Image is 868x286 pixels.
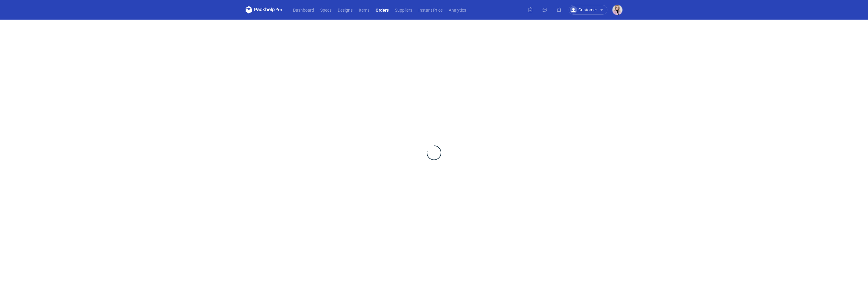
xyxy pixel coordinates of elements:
a: Orders [373,6,392,13]
a: Items [356,6,373,13]
a: Analytics [446,6,469,13]
a: Designs [335,6,356,13]
a: Specs [317,6,335,13]
a: Suppliers [392,6,415,13]
div: Customer [570,6,597,13]
img: Klaudia Wiśniewska [612,5,622,15]
a: Instant Price [415,6,446,13]
a: Dashboard [290,6,317,13]
svg: Packhelp Pro [246,6,282,13]
button: Customer [569,5,612,15]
